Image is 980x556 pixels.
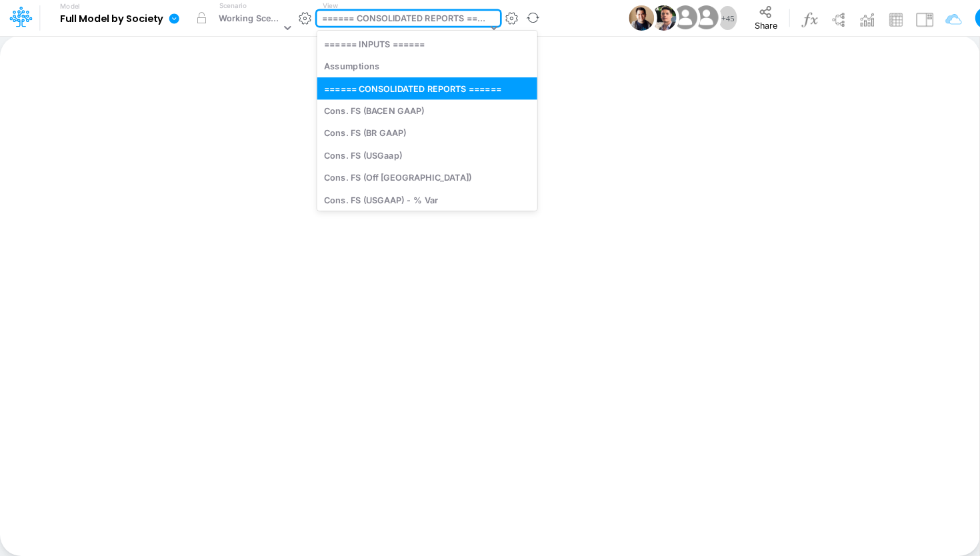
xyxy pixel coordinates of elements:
div: Cons. FS (BR GAAP) [317,122,537,144]
button: Share [743,1,789,35]
div: ====== INPUTS ====== [317,33,537,55]
div: Cons. FS (USGaap) [317,144,537,166]
img: User Image Icon [671,3,701,33]
img: User Image Icon [629,5,654,31]
label: View [323,1,338,11]
span: Share [755,20,777,30]
label: Scenario [219,1,247,11]
div: Cons. FS (Off [GEOGRAPHIC_DATA]) [317,167,537,189]
div: Cons. FS (BACEN GAAP) [317,99,537,121]
b: Full Model by Society [60,13,163,25]
label: Model [60,3,80,11]
img: User Image Icon [691,3,721,33]
div: Assumptions [317,55,537,77]
div: ====== CONSOLIDATED REPORTS ====== [322,12,487,27]
div: ====== CONSOLIDATED REPORTS ====== [317,77,537,99]
div: Cons. FS (USGAAP) - % Var [317,189,537,211]
div: Working Scenario [219,12,281,27]
span: + 45 [721,14,735,23]
img: User Image Icon [651,5,677,31]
